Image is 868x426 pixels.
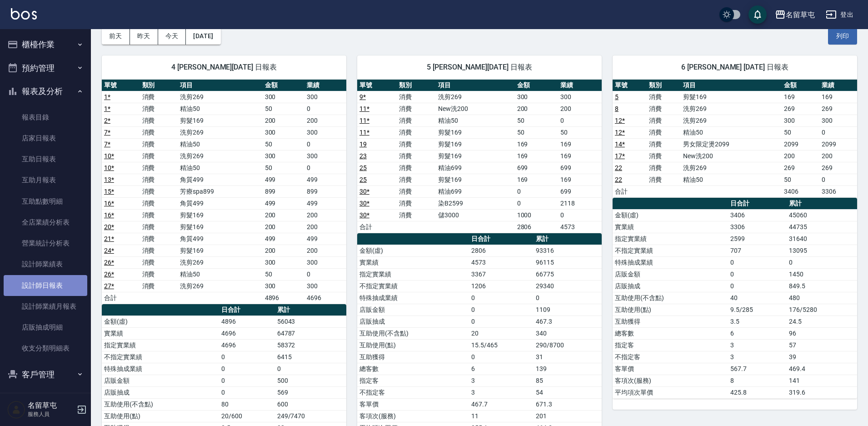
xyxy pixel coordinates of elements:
[782,91,819,103] td: 169
[534,245,602,256] td: 93316
[647,80,681,91] th: 類別
[140,209,178,221] td: 消費
[4,149,87,170] a: 互助日報表
[397,91,436,103] td: 消費
[436,197,514,209] td: 染B2599
[728,351,787,363] td: 3
[613,80,857,198] table: a dense table
[4,128,87,149] a: 店家日報表
[647,91,681,103] td: 消費
[515,138,559,150] td: 169
[515,91,559,103] td: 300
[469,316,534,327] td: 0
[102,316,219,327] td: 金額(虛)
[219,339,274,351] td: 4696
[469,245,534,256] td: 2806
[515,80,559,91] th: 金額
[140,268,178,280] td: 消費
[615,93,619,100] a: 5
[558,138,602,150] td: 169
[436,103,514,115] td: New洗200
[436,185,514,197] td: 精油699
[219,316,274,327] td: 4896
[782,162,819,174] td: 269
[787,280,857,292] td: 849.5
[647,115,681,126] td: 消費
[728,327,787,339] td: 6
[102,351,219,363] td: 不指定實業績
[787,339,857,351] td: 57
[787,256,857,268] td: 0
[613,209,728,221] td: 金額(虛)
[436,115,514,126] td: 精油50
[647,126,681,138] td: 消費
[140,197,178,209] td: 消費
[304,162,346,174] td: 0
[613,256,728,268] td: 特殊抽成業績
[140,126,178,138] td: 消費
[515,174,559,185] td: 169
[819,103,857,115] td: 269
[219,304,274,316] th: 日合計
[357,268,469,280] td: 指定實業績
[613,304,728,316] td: 互助使用(點)
[436,138,514,150] td: 剪髮169
[534,351,602,363] td: 31
[140,80,178,91] th: 類別
[304,91,346,103] td: 300
[819,174,857,185] td: 0
[140,91,178,103] td: 消費
[819,126,857,138] td: 0
[613,351,728,363] td: 不指定客
[681,80,781,91] th: 項目
[782,115,819,126] td: 300
[647,150,681,162] td: 消費
[558,185,602,197] td: 699
[613,280,728,292] td: 店販抽成
[647,103,681,115] td: 消費
[263,126,304,138] td: 300
[613,221,728,233] td: 實業績
[397,150,436,162] td: 消費
[178,233,263,245] td: 角質499
[787,292,857,304] td: 480
[558,174,602,185] td: 169
[397,209,436,221] td: 消費
[357,80,602,233] table: a dense table
[515,150,559,162] td: 169
[4,317,87,338] a: 店販抽成明細
[263,233,304,245] td: 499
[140,115,178,126] td: 消費
[263,185,304,197] td: 899
[357,245,469,256] td: 金額(虛)
[613,327,728,339] td: 總客數
[787,316,857,327] td: 24.5
[140,162,178,174] td: 消費
[469,292,534,304] td: 0
[558,115,602,126] td: 0
[263,221,304,233] td: 200
[822,6,857,23] button: 登出
[178,80,263,91] th: 項目
[304,256,346,268] td: 300
[771,5,818,24] button: 名留草屯
[515,162,559,174] td: 699
[515,103,559,115] td: 200
[558,103,602,115] td: 200
[263,280,304,292] td: 300
[436,209,514,221] td: 儲3000
[304,292,346,304] td: 4696
[263,80,304,91] th: 金額
[219,327,274,339] td: 4696
[140,233,178,245] td: 消費
[263,103,304,115] td: 50
[219,351,274,363] td: 0
[469,233,534,245] th: 日合計
[359,176,367,183] a: 25
[613,198,857,399] table: a dense table
[828,28,857,45] button: 列印
[613,268,728,280] td: 店販金額
[397,80,436,91] th: 類別
[728,268,787,280] td: 0
[681,174,781,185] td: 精油50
